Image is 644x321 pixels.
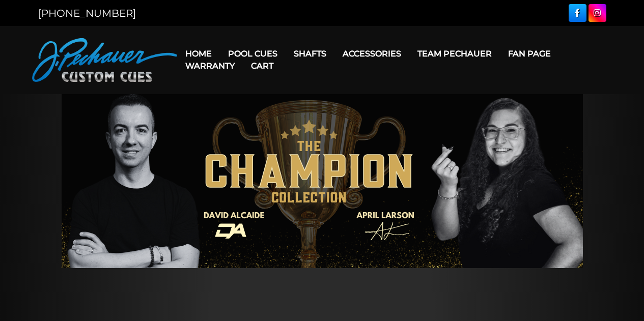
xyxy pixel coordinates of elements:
[286,41,334,67] a: Shafts
[220,41,286,67] a: Pool Cues
[334,41,409,67] a: Accessories
[38,7,136,19] a: [PHONE_NUMBER]
[177,41,220,67] a: Home
[243,53,282,79] a: Cart
[409,41,500,67] a: Team Pechauer
[177,53,243,79] a: Warranty
[32,38,177,82] img: Pechauer Custom Cues
[500,41,559,67] a: Fan Page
